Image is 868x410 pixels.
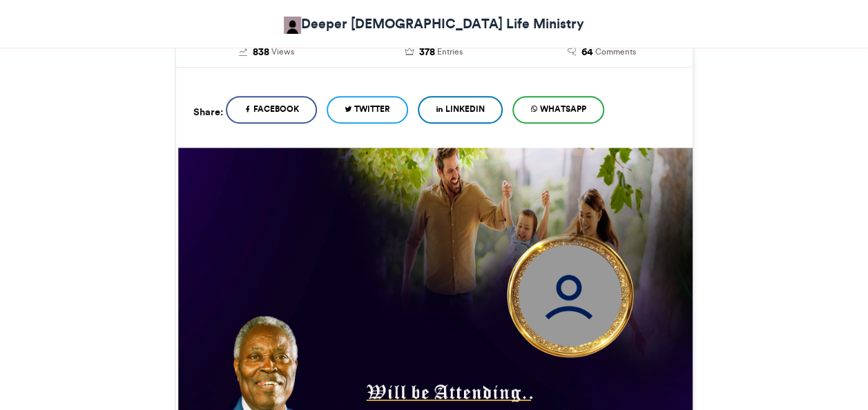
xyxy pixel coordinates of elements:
span: Facebook [253,103,299,115]
img: 1755959879.765-6380a9a57c188a73027e6ba8754f212af576e20a.png [496,221,645,370]
a: LinkedIn [418,96,503,124]
span: Views [271,46,294,58]
span: WhatsApp [540,103,586,115]
span: Comments [595,46,636,58]
span: Twitter [354,103,390,115]
span: LinkedIn [445,103,485,115]
a: 378 Entries [360,45,508,60]
a: Deeper [DEMOGRAPHIC_DATA] Life Ministry [284,14,584,34]
a: 64 Comments [528,45,675,60]
a: 838 Views [193,45,340,60]
a: WhatsApp [512,96,604,124]
span: 64 [581,45,593,60]
span: Entries [437,46,463,58]
img: Obafemi Bello [284,17,301,34]
span: 378 [419,45,435,60]
h5: Share: [193,103,223,121]
a: Facebook [226,96,317,124]
span: 838 [253,45,269,60]
a: Twitter [327,96,408,124]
